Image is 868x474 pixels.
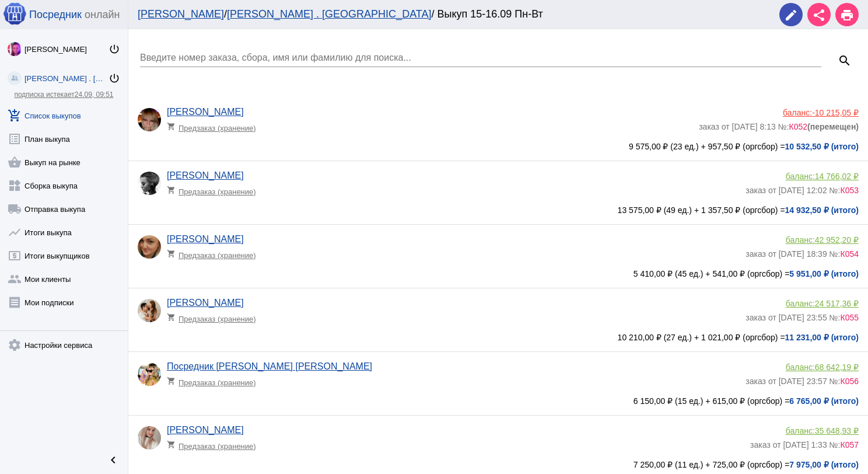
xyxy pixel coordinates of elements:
[815,426,859,435] span: 35 648,93 ₽
[167,440,178,449] mat-icon: shopping_cart
[167,234,244,244] a: [PERSON_NAME]
[789,460,859,469] b: 7 975,00 ₽ (итого)
[8,249,22,263] mat-icon: local_atm
[138,108,161,131] img: ls6oF83UE0FVUcXqD8f8VTNYAoRNr2bG557cYmsT5ODk7Lktdyd86NFc9ZKtB2GtPEjiGPL6Ip7jkGPqXVoWc2vi.jpg
[699,108,859,117] div: баланс:
[8,295,22,309] mat-icon: receipt
[167,181,263,196] div: Предзаказ (хранение)
[745,372,859,386] div: заказ от [DATE] 23:57 №:
[85,9,120,21] span: онлайн
[167,249,178,258] mat-icon: shopping_cart
[815,363,859,372] span: 68 642,19 ₽
[138,8,768,20] div: / / Выкуп 15-16.09 Пн-Вт
[812,108,859,117] span: -10 215,05 ₽
[8,272,22,286] mat-icon: group
[8,155,22,169] mat-icon: shopping_basket
[745,172,859,181] div: баланс:
[745,245,859,259] div: заказ от [DATE] 18:39 №:
[108,72,120,84] mat-icon: power_settings_new
[8,71,22,85] img: community_200.png
[138,172,161,195] img: 9bX9eWR0xDgCiTIhQTzpvXJIoeDPQLXe9CHnn3Gs1PGb3J-goD_dDXIagjGUYbFRmMTp9d7qhpcK6TVyPhbmsz2d.jpg
[167,122,178,131] mat-icon: shopping_cart
[138,363,161,386] img: klfIT1i2k3saJfNGA6XPqTU7p5ZjdXiiDsm8fFA7nihaIQp9Knjm0Fohy3f__4ywE27KCYV1LPWaOQBexqZpekWk.jpg
[815,172,859,181] span: 14 766,02 ₽
[227,8,431,20] a: [PERSON_NAME] . [GEOGRAPHIC_DATA]
[106,453,120,467] mat-icon: chevron_left
[807,122,859,131] b: (перемещен)
[138,142,859,151] div: 9 575,00 ₽ (23 ед.) + 957,50 ₽ (оргсбор) =
[8,202,22,216] mat-icon: local_shipping
[815,235,859,245] span: 42 952,20 ₽
[138,396,859,406] div: 6 150,00 ₽ (15 ед.) + 615,00 ₽ (оргсбор) =
[29,9,82,21] span: Посредник
[789,122,808,131] span: К052
[699,117,859,131] div: заказ от [DATE] 8:13 №:
[138,235,161,259] img: lTMkEctRifZclLSmMfjPiqPo9_IitIQc7Zm9_kTpSvtuFf7FYwI_Wl6KSELaRxoJkUZJMTCIoWL9lUW6Yz6GDjvR.jpg
[167,298,244,308] a: [PERSON_NAME]
[789,396,859,406] b: 6 765,00 ₽ (итого)
[138,8,224,20] a: [PERSON_NAME]
[138,333,859,342] div: 10 210,00 ₽ (27 ед.) + 1 021,00 ₽ (оргсбор) =
[785,142,859,151] b: 10 532,50 ₽ (итого)
[167,377,178,385] mat-icon: shopping_cart
[789,269,859,278] b: 5 951,00 ₽ (итого)
[745,299,859,308] div: баланс:
[14,90,113,99] a: подписка истекает24.09, 09:51
[8,42,22,56] img: 73xLq58P2BOqs-qIllg3xXCtabieAB0OMVER0XTxHpc0AjG-Rb2SSuXsq4It7hEfqgBcQNho.jpg
[840,249,859,259] span: К054
[167,425,244,435] a: [PERSON_NAME]
[167,245,263,260] div: Предзаказ (хранение)
[108,43,120,55] mat-icon: power_settings_new
[745,181,859,195] div: заказ от [DATE] 12:02 №:
[750,426,859,435] div: баланс:
[138,299,161,322] img: e78SHcMQxUdyZPSmMuqhNNSihG5qwqpCvo9g4MOCF4FTeRBVJFDFa5Ue9I0hMuL5lN3RLiAO5xl6ZtzinHj_WwJj.jpg
[167,361,372,371] a: Посредник [PERSON_NAME] [PERSON_NAME]
[8,132,22,146] mat-icon: list_alt
[745,363,859,372] div: баланс:
[167,107,244,117] a: [PERSON_NAME]
[785,333,859,342] b: 11 231,00 ₽ (итого)
[167,372,263,387] div: Предзаказ (хранение)
[840,186,859,195] span: К053
[75,90,114,99] span: 24.09, 09:51
[140,53,821,63] input: Введите номер заказа, сбора, имя или фамилию для поиска...
[138,205,859,215] div: 13 575,00 ₽ (49 ед.) + 1 357,50 ₽ (оргсбор) =
[840,313,859,322] span: К055
[167,308,263,323] div: Предзаказ (хранение)
[784,8,798,22] mat-icon: edit
[167,435,263,451] div: Предзаказ (хранение)
[745,308,859,322] div: заказ от [DATE] 23:55 №:
[840,8,854,22] mat-icon: print
[24,74,108,83] div: [PERSON_NAME] . [GEOGRAPHIC_DATA]
[138,426,161,449] img: jpYarlG_rMSRdqPbVPQVGBq6sjAws1PGEm5gZ1VrcU0z7HB6t_6-VAYqmDps2aDbz8He_Uz8T3ZkfUszj2kIdyl7.jpg
[785,205,859,215] b: 14 932,50 ₽ (итого)
[750,435,859,449] div: заказ от [DATE] 1:33 №:
[167,313,178,322] mat-icon: shopping_cart
[167,170,244,180] a: [PERSON_NAME]
[138,269,859,278] div: 5 410,00 ₽ (45 ед.) + 541,00 ₽ (оргсбор) =
[812,8,826,22] mat-icon: share
[167,117,263,133] div: Предзаказ (хранение)
[8,109,22,123] mat-icon: add_shopping_cart
[8,179,22,193] mat-icon: widgets
[840,377,859,386] span: К056
[745,235,859,245] div: баланс:
[815,299,859,308] span: 24 517,36 ₽
[3,2,26,25] img: apple-icon-60x60.png
[8,225,22,239] mat-icon: show_chart
[8,338,22,352] mat-icon: settings
[138,460,859,469] div: 7 250,00 ₽ (11 ед.) + 725,00 ₽ (оргсбор) =
[24,45,108,54] div: [PERSON_NAME]
[838,54,852,68] mat-icon: search
[167,186,178,194] mat-icon: shopping_cart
